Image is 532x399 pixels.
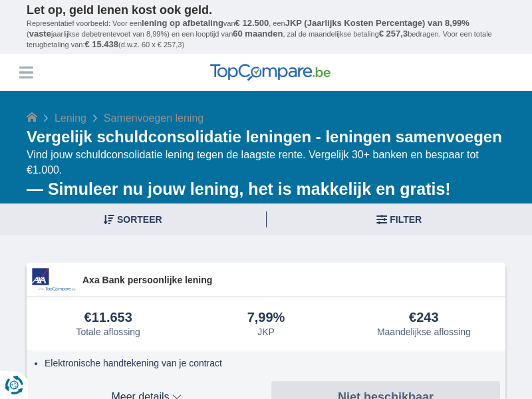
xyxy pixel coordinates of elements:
div: Maandelijkse aflossing [377,327,471,337]
b: — Simuleer nu jouw lening, het is makkelijk en gratis! [27,180,451,198]
p: Representatief voorbeeld: Voor een van , een ( jaarlijkse debetrentevoet van 8,99%) en een loopti... [27,18,505,51]
span: € 257,3 [379,29,408,39]
span: JKP (Jaarlijks Kosten Percentage) van 8,99% [285,18,469,28]
div: 7,99% [247,311,285,325]
div: JKP [257,327,275,337]
span: 60 maanden [233,29,283,39]
span: € 15.438 [84,39,118,49]
div: €11.653 [84,311,132,325]
li: Elektronische handtekening van je contract [45,356,495,370]
a: Lening [55,112,86,124]
img: TopCompare [210,64,331,81]
span: vaste [29,29,51,39]
p: Let op, geld lenen kost ook geld. [27,3,505,18]
div: Totale aflossing [76,327,140,337]
h1: Vergelijk schuldconsolidatie leningen - leningen samenvoegen [27,126,505,148]
span: € 12.500 [235,18,269,28]
span: lening op afbetaling [142,18,223,28]
div: €243 [409,311,439,325]
span: Filter [390,215,422,224]
img: product.pl.alt Axa Bank [32,268,76,291]
span: Samenvoegen lening [104,112,203,124]
button: Menu [16,63,36,82]
div: Vind jouw schuldconsolidatie lening tegen de laagste rente. Vergelijk 30+ banken en bespaar tot €... [27,148,505,201]
a: Home [27,112,37,124]
span: Axa Bank persoonlijke lening [82,273,500,287]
